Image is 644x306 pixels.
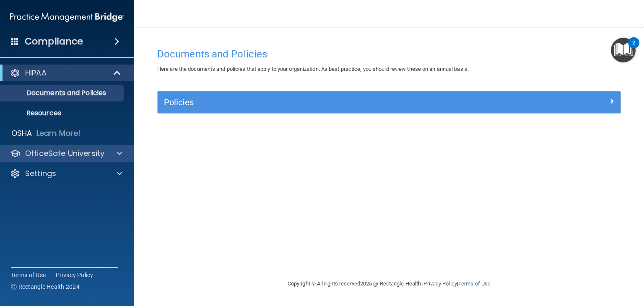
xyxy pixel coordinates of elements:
h5: Policies [164,98,499,107]
a: Settings [10,169,122,179]
a: Policies [164,96,614,109]
p: Documents and Policies [5,89,120,97]
img: PMB logo [10,9,124,26]
p: OfficeSafe University [25,148,104,158]
div: 2 [632,43,635,54]
h4: Compliance [25,36,83,47]
a: HIPAA [10,68,122,78]
div: Copyright © All rights reserved 2025 @ Rectangle Health | | [236,270,542,297]
a: Privacy Policy [56,271,93,279]
p: Resources [5,109,120,117]
p: Learn More! [36,128,81,138]
a: Privacy Policy [423,280,457,287]
p: OSHA [11,128,32,138]
span: Here are the documents and policies that apply to your organization. As best practice, you should... [157,66,469,72]
button: Open Resource Center, 2 new notifications [611,38,636,62]
p: Settings [25,169,56,179]
a: Terms of Use [11,271,46,279]
a: OfficeSafe University [10,148,122,158]
h4: Documents and Policies [157,49,621,60]
span: Ⓒ Rectangle Health 2024 [11,283,80,291]
p: HIPAA [25,68,47,78]
a: Terms of Use [458,280,491,287]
